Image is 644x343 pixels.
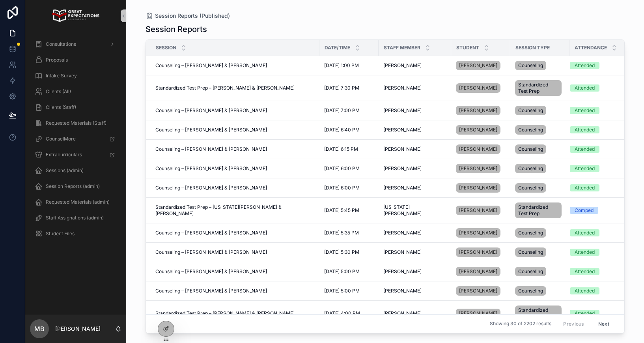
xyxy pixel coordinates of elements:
[383,107,446,114] a: [PERSON_NAME]
[155,107,315,114] a: Counseling – [PERSON_NAME] & [PERSON_NAME]
[575,165,595,172] div: Attended
[30,37,121,51] a: Consultations
[383,62,446,69] a: [PERSON_NAME]
[30,116,121,130] a: Requested Materials (Staff)
[46,136,76,142] span: CounselMore
[575,287,595,294] div: Attended
[324,268,360,275] span: [DATE] 5:00 PM
[456,182,506,194] a: [PERSON_NAME]
[25,32,126,251] div: scrollable content
[459,185,497,191] span: [PERSON_NAME]
[324,146,374,152] a: [DATE] 6:15 PM
[383,204,446,217] a: [US_STATE][PERSON_NAME]
[575,310,595,317] div: Attended
[515,201,565,220] a: Standardized Test Prep
[456,45,479,51] span: Student
[515,285,565,297] a: Counseling
[459,268,497,275] span: [PERSON_NAME]
[456,267,500,276] a: [PERSON_NAME]
[456,144,500,154] a: [PERSON_NAME]
[155,230,315,236] a: Counseling – [PERSON_NAME] & [PERSON_NAME]
[324,127,360,133] span: [DATE] 6:40 PM
[324,310,374,317] a: [DATE] 4:00 PM
[46,73,77,79] span: Intake Survey
[518,268,543,275] span: Counseling
[383,230,446,236] a: [PERSON_NAME]
[46,41,76,47] span: Consultations
[456,125,500,135] a: [PERSON_NAME]
[575,229,595,236] div: Attended
[570,287,625,294] a: Attended
[515,304,565,323] a: Standardized Test Prep
[155,107,267,114] span: Counseling – [PERSON_NAME] & [PERSON_NAME]
[515,124,565,136] a: Counseling
[324,288,374,294] a: [DATE] 5:00 PM
[456,285,506,297] a: [PERSON_NAME]
[515,59,565,72] a: Counseling
[383,185,446,191] a: [PERSON_NAME]
[515,45,550,51] span: Session Type
[456,83,500,93] a: [PERSON_NAME]
[456,227,506,239] a: [PERSON_NAME]
[324,207,374,214] a: [DATE] 5:45 PM
[146,24,207,35] h1: Session Reports
[515,143,565,156] a: Counseling
[155,288,267,294] span: Counseling – [PERSON_NAME] & [PERSON_NAME]
[575,249,595,256] div: Attended
[46,183,100,189] span: Session Reports (admin)
[383,146,422,152] span: [PERSON_NAME]
[456,82,506,94] a: [PERSON_NAME]
[155,62,267,69] span: Counseling – [PERSON_NAME] & [PERSON_NAME]
[324,107,374,114] a: [DATE] 7:00 PM
[324,288,360,294] span: [DATE] 5:00 PM
[155,310,315,317] a: Standardized Test Prep – [PERSON_NAME] & [PERSON_NAME]
[456,206,500,215] a: [PERSON_NAME]
[456,204,506,217] a: [PERSON_NAME]
[55,325,101,333] p: [PERSON_NAME]
[459,85,497,91] span: [PERSON_NAME]
[383,165,446,172] a: [PERSON_NAME]
[518,82,558,94] span: Standardized Test Prep
[456,106,500,115] a: [PERSON_NAME]
[30,179,121,193] a: Session Reports (admin)
[30,211,121,225] a: Staff Assignations (admin)
[155,62,315,69] a: Counseling – [PERSON_NAME] & [PERSON_NAME]
[575,62,595,69] div: Attended
[383,127,446,133] a: [PERSON_NAME]
[325,45,350,51] span: Date/Time
[515,104,565,117] a: Counseling
[518,288,543,294] span: Counseling
[383,288,422,294] span: [PERSON_NAME]
[155,249,267,255] span: Counseling – [PERSON_NAME] & [PERSON_NAME]
[459,207,497,214] span: [PERSON_NAME]
[518,127,543,133] span: Counseling
[570,84,625,92] a: Attended
[383,85,446,91] a: [PERSON_NAME]
[459,165,497,172] span: [PERSON_NAME]
[570,229,625,236] a: Attended
[324,165,374,172] a: [DATE] 6:00 PM
[155,268,315,275] a: Counseling – [PERSON_NAME] & [PERSON_NAME]
[518,62,543,69] span: Counseling
[456,124,506,136] a: [PERSON_NAME]
[383,62,422,69] span: [PERSON_NAME]
[155,185,315,191] a: Counseling – [PERSON_NAME] & [PERSON_NAME]
[155,268,267,275] span: Counseling – [PERSON_NAME] & [PERSON_NAME]
[575,268,595,275] div: Attended
[575,184,595,191] div: Attended
[155,85,295,91] span: Standardized Test Prep – [PERSON_NAME] & [PERSON_NAME]
[456,104,506,117] a: [PERSON_NAME]
[570,62,625,69] a: Attended
[52,9,99,22] img: App logo
[593,318,615,330] button: Next
[459,62,497,69] span: [PERSON_NAME]
[518,230,543,236] span: Counseling
[456,286,500,296] a: [PERSON_NAME]
[384,45,420,51] span: Staff Member
[575,84,595,92] div: Attended
[46,231,75,237] span: Student Files
[459,146,497,152] span: [PERSON_NAME]
[383,85,422,91] span: [PERSON_NAME]
[570,207,625,214] a: Comped
[570,146,625,153] a: Attended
